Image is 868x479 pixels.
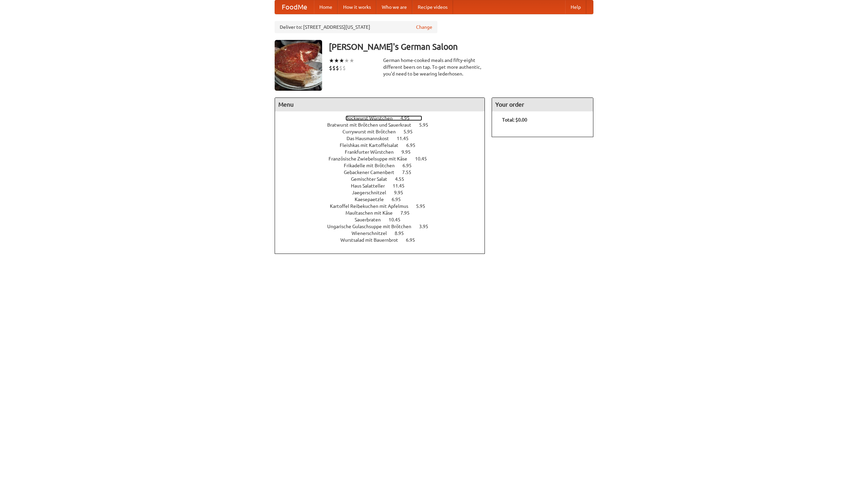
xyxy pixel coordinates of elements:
[383,57,485,77] div: German home-cooked meals and fifty-eight different beers on tap. To get more authentic, you'd nee...
[565,0,586,14] a: Help
[340,237,405,243] span: Wurstsalad mit Bauernbrot
[415,156,434,161] span: 10.45
[406,237,422,243] span: 6.95
[329,156,414,161] span: Französische Zwiebelsuppe mit Käse
[403,129,419,134] span: 5.95
[344,170,401,175] span: Gebackener Camenbert
[329,64,332,72] li: $
[352,231,416,236] a: Wienerschnitzel 8.95
[402,163,418,168] span: 6.95
[327,122,418,128] span: Bratwurst mit Brötchen und Sauerkraut
[416,203,432,209] span: 5.95
[275,0,314,14] a: FoodMe
[400,210,416,216] span: 7.95
[336,64,339,72] li: $
[389,217,407,222] span: 10.45
[355,197,391,202] span: Kaesepaetzle
[419,224,435,229] span: 3.95
[419,122,435,128] span: 5.95
[352,231,394,236] span: Wienerschnitzel
[345,149,400,155] span: Frankfurter Würstchen
[329,156,439,161] a: Französische Zwiebelsuppe mit Käse 10.45
[344,163,401,168] span: Frikadelle mit Brötchen
[351,176,417,182] a: Gemischter Salat 4.55
[327,122,441,128] a: Bratwurst mit Brötchen und Sauerkraut 5.95
[344,57,349,64] li: ★
[395,176,411,182] span: 4.55
[395,231,411,236] span: 8.95
[392,197,408,202] span: 6.95
[352,190,393,195] span: Jaegerschnitzel
[355,217,388,222] span: Sauerbraten
[344,170,424,175] a: Gebackener Camenbert 7.55
[416,24,432,30] a: Change
[327,224,441,229] a: Ungarische Gulaschsuppe mit Brötchen 3.95
[492,98,593,111] h4: Your order
[346,115,422,121] a: Bockwurst Würstchen 4.95
[329,40,593,53] h3: [PERSON_NAME]'s German Saloon
[393,183,411,189] span: 11.45
[351,176,394,182] span: Gemischter Salat
[345,149,423,155] a: Frankfurter Würstchen 9.95
[342,129,425,134] a: Currywurst mit Brötchen 5.95
[351,183,392,189] span: Haus Salatteller
[394,190,410,195] span: 9.95
[275,21,437,33] div: Deliver to: [STREET_ADDRESS][US_STATE]
[347,136,421,141] a: Das Hausmannskost 11.45
[342,64,346,72] li: $
[275,40,322,91] img: angular.jpg
[342,129,402,134] span: Currywurst mit Brötchen
[400,115,416,121] span: 4.95
[329,57,334,64] li: ★
[327,224,418,229] span: Ungarische Gulaschsuppe mit Brötchen
[340,143,428,148] a: Fleishkas mit Kartoffelsalat 6.95
[351,183,417,189] a: Haus Salatteller 11.45
[355,217,413,222] a: Sauerbraten 10.45
[275,98,485,111] h4: Menu
[347,136,396,141] span: Das Hausmannskost
[349,57,354,64] li: ★
[332,64,336,72] li: $
[412,0,453,14] a: Recipe videos
[406,143,422,148] span: 6.95
[334,57,339,64] li: ★
[355,197,413,202] a: Kaesepaetzle 6.95
[352,190,416,195] a: Jaegerschnitzel 9.95
[339,57,344,64] li: ★
[397,136,415,141] span: 11.45
[340,143,405,148] span: Fleishkas mit Kartoffelsalat
[346,210,422,216] a: Maultaschen mit Käse 7.95
[314,0,338,14] a: Home
[344,163,424,168] a: Frikadelle mit Brötchen 6.95
[340,237,428,243] a: Wurstsalad mit Bauernbrot 6.95
[346,210,399,216] span: Maultaschen mit Käse
[376,0,412,14] a: Who we are
[330,203,415,209] span: Kartoffel Reibekuchen mit Apfelmus
[338,0,376,14] a: How it works
[346,115,399,121] span: Bockwurst Würstchen
[502,117,527,123] b: Total: $0.00
[339,64,342,72] li: $
[330,203,438,209] a: Kartoffel Reibekuchen mit Apfelmus 5.95
[401,149,417,155] span: 9.95
[402,170,418,175] span: 7.55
